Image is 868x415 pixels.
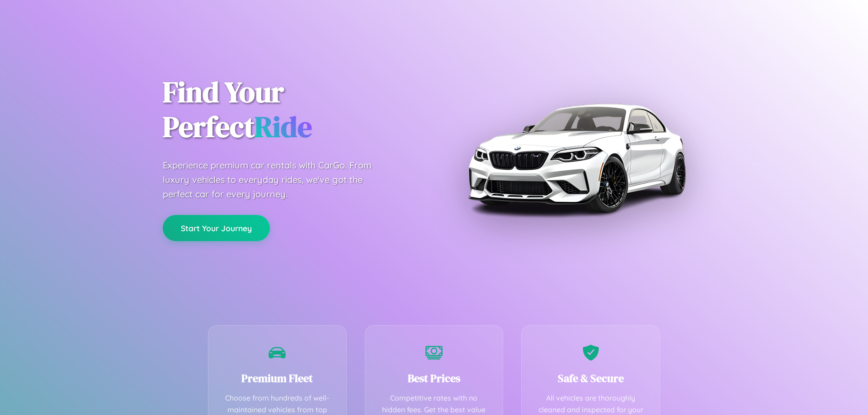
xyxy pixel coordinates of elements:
[379,371,490,386] h3: Best Prices
[163,215,270,241] button: Start Your Journey
[222,371,333,386] h3: Premium Fleet
[163,75,420,145] h1: Find Your Perfect
[163,158,389,201] p: Experience premium car rentals with CarGo. From luxury vehicles to everyday rides, we've got the ...
[255,107,312,146] span: Ride
[535,371,646,386] h3: Safe & Secure
[463,45,689,271] img: Premium BMW car rental vehicle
